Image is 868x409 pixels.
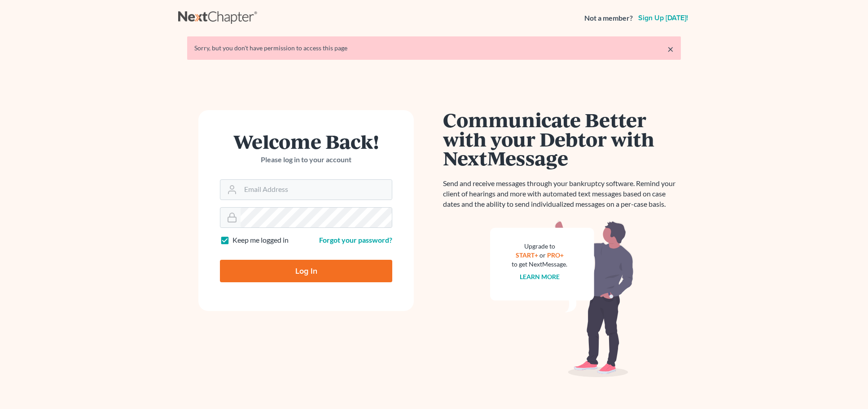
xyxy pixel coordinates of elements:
a: × [667,44,674,54]
a: Sign up [DATE]! [636,14,690,22]
a: Learn more [520,273,560,280]
span: or [539,251,546,259]
label: Keep me logged in [232,235,289,245]
a: Forgot your password? [319,236,392,244]
h1: Welcome Back! [220,132,392,151]
p: Send and receive messages through your bankruptcy software. Remind your client of hearings and mo... [443,178,681,209]
input: Log In [220,260,392,282]
img: nextmessage_bg-59042aed3d76b12b5cd301f8e5b87938c9018125f34e5fa2b7a6b67550977c72.svg [490,220,634,378]
div: Sorry, but you don't have permission to access this page [194,44,674,53]
a: START+ [516,251,538,259]
div: Upgrade to [512,242,567,251]
div: to get NextMessage. [512,260,567,269]
a: PRO+ [547,251,564,259]
input: Email Address [241,180,392,200]
h1: Communicate Better with your Debtor with NextMessage [443,110,681,168]
p: Please log in to your account [220,155,392,165]
strong: Not a member? [584,13,633,23]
